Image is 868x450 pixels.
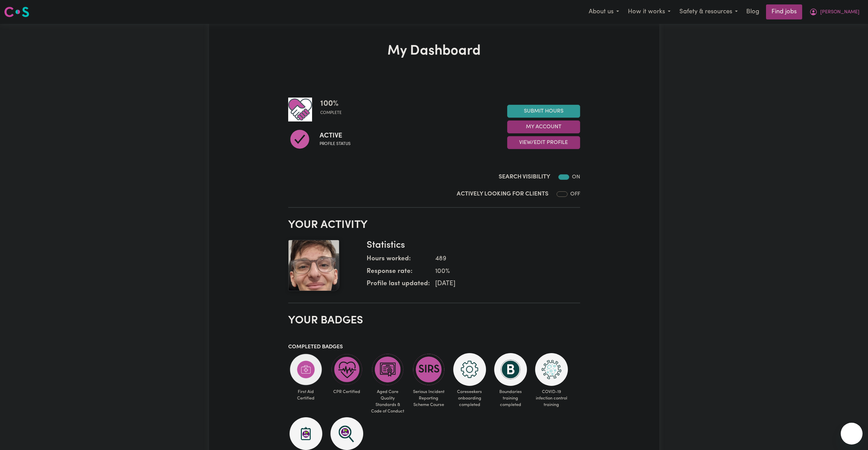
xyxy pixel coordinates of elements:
[499,173,550,182] label: Search Visibility
[288,386,324,404] span: First Aid Certified
[675,5,742,19] button: Safety & resources
[534,386,569,411] span: COVID-19 infection control training
[742,4,763,19] a: Blog
[320,98,347,121] div: Profile completeness: 100%
[766,4,802,19] a: Find jobs
[288,314,580,327] h2: Your badges
[320,141,351,147] span: Profile status
[820,9,859,16] span: [PERSON_NAME]
[430,254,575,264] dd: 489
[329,386,365,398] span: CPR Certified
[330,417,363,450] img: NDIS Worker Screening Verified
[535,353,568,386] img: CS Academy: COVID-19 Infection Control Training course completed
[805,5,864,19] button: My Account
[290,417,322,450] img: CS Academy: Introduction to NDIS Worker Training course completed
[507,120,580,133] button: My Account
[367,254,430,267] dt: Hours worked:
[570,191,580,197] span: OFF
[457,190,548,199] label: Actively Looking for Clients
[320,98,342,110] span: 100 %
[507,136,580,149] button: View/Edit Profile
[370,386,406,418] span: Aged Care Quality Standards & Code of Conduct
[367,240,575,251] h3: Statistics
[494,353,527,386] img: CS Academy: Boundaries in care and support work course completed
[430,279,575,289] dd: [DATE]
[288,43,580,59] h1: My Dashboard
[452,386,487,411] span: Careseekers onboarding completed
[584,5,623,19] button: About us
[367,279,430,292] dt: Profile last updated:
[288,344,580,350] h3: Completed badges
[493,386,528,411] span: Boundaries training completed
[320,131,351,141] span: Active
[330,353,363,386] img: Care and support worker has completed CPR Certification
[412,353,445,386] img: CS Academy: Serious Incident Reporting Scheme course completed
[320,110,342,116] span: complete
[430,267,575,277] dd: 100 %
[290,353,322,386] img: Care and support worker has completed First Aid Certification
[507,105,580,118] a: Submit Hours
[288,219,580,232] h2: Your activity
[411,386,446,411] span: Serious Incident Reporting Scheme Course
[841,423,863,445] iframe: Button to launch messaging window
[623,5,675,19] button: How it works
[288,240,339,291] img: Your profile picture
[572,174,580,180] span: ON
[453,353,486,386] img: CS Academy: Careseekers Onboarding course completed
[4,4,29,20] a: Careseekers logo
[4,6,29,18] img: Careseekers logo
[371,353,404,386] img: CS Academy: Aged Care Quality Standards & Code of Conduct course completed
[367,267,430,279] dt: Response rate:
